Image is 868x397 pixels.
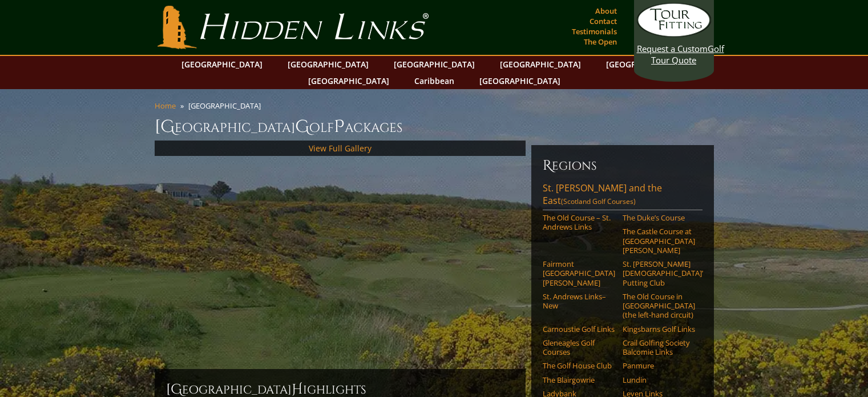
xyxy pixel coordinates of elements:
a: St. [PERSON_NAME] and the East(Scotland Golf Courses) [543,182,703,210]
a: The Golf House Club [543,361,615,370]
a: The Duke’s Course [623,213,695,222]
a: [GEOGRAPHIC_DATA] [474,73,566,89]
a: Kingsbarns Golf Links [623,324,695,334]
a: The Old Course – St. Andrews Links [543,213,615,232]
a: Gleneagles Golf Courses [543,338,615,357]
span: P [334,115,345,138]
a: Carnoustie Golf Links [543,324,615,334]
a: [GEOGRAPHIC_DATA] [600,56,693,73]
a: St. [PERSON_NAME] [DEMOGRAPHIC_DATA]’ Putting Club [623,259,695,287]
a: St. Andrews Links–New [543,292,615,311]
span: Request a Custom [637,43,708,54]
a: Crail Golfing Society Balcomie Links [623,338,695,357]
a: About [592,3,620,19]
a: View Full Gallery [309,143,372,154]
a: Request a CustomGolf Tour Quote [637,3,711,66]
a: Home [155,101,176,111]
a: [GEOGRAPHIC_DATA] [282,56,374,73]
a: [GEOGRAPHIC_DATA] [388,56,481,73]
span: G [295,115,309,138]
a: Fairmont [GEOGRAPHIC_DATA][PERSON_NAME] [543,259,615,287]
a: Caribbean [409,73,460,89]
a: Contact [587,13,620,29]
a: Testimonials [569,23,620,39]
a: The Blairgowrie [543,375,615,384]
h1: [GEOGRAPHIC_DATA] olf ackages [155,115,714,138]
a: The Open [581,34,620,50]
h6: Regions [543,157,703,175]
a: [GEOGRAPHIC_DATA] [176,56,268,73]
li: [GEOGRAPHIC_DATA] [188,101,265,111]
a: The Old Course in [GEOGRAPHIC_DATA] (the left-hand circuit) [623,292,695,320]
a: Panmure [623,361,695,370]
span: (Scotland Golf Courses) [561,197,636,206]
a: Lundin [623,375,695,384]
a: [GEOGRAPHIC_DATA] [494,56,587,73]
a: The Castle Course at [GEOGRAPHIC_DATA][PERSON_NAME] [623,227,695,255]
a: [GEOGRAPHIC_DATA] [302,73,395,89]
